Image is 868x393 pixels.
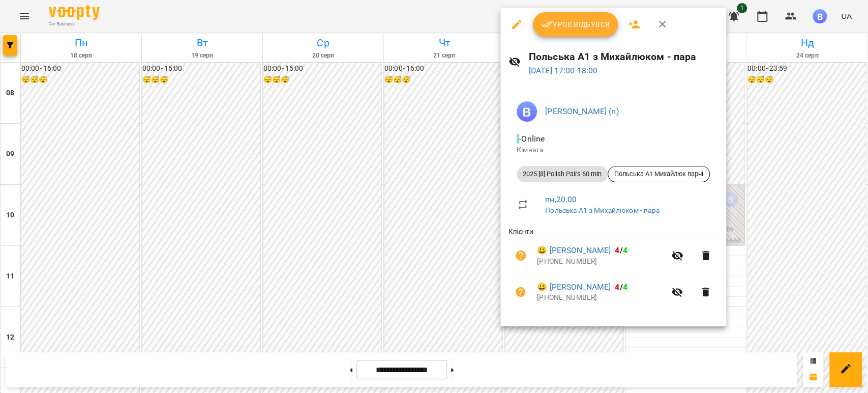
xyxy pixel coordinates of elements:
[545,194,577,204] a: пн , 20:00
[533,12,618,37] button: Урок відбувся
[529,49,718,65] h6: Польська А1 з Михайлюком - пара
[545,106,619,116] a: [PERSON_NAME] (п)
[615,245,619,255] span: 4
[537,244,611,257] a: 😀 [PERSON_NAME]
[529,66,598,75] a: [DATE] 17:00-18:00
[508,243,533,268] button: Візит ще не сплачено. Додати оплату?
[517,134,547,144] span: - Online
[508,227,718,314] ul: Клієнти
[623,282,627,292] span: 4
[615,282,627,292] b: /
[517,145,710,155] p: Кімната
[608,170,709,179] span: Польська А1 Михайлюк парні
[545,206,660,214] a: Польська А1 з Михайлюком - пара
[537,293,665,303] p: [PHONE_NUMBER]
[615,245,627,255] b: /
[541,18,610,31] span: Урок відбувся
[608,166,710,182] div: Польська А1 Михайлюк парні
[623,245,627,255] span: 4
[537,281,611,293] a: 😀 [PERSON_NAME]
[517,101,537,122] img: 9c73f5ad7d785d62b5b327f8216d5fc4.jpg
[517,170,608,179] span: 2025 [8] Polish Pairs 60 min
[508,280,533,304] button: Візит ще не сплачено. Додати оплату?
[615,282,619,292] span: 4
[537,257,665,267] p: [PHONE_NUMBER]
